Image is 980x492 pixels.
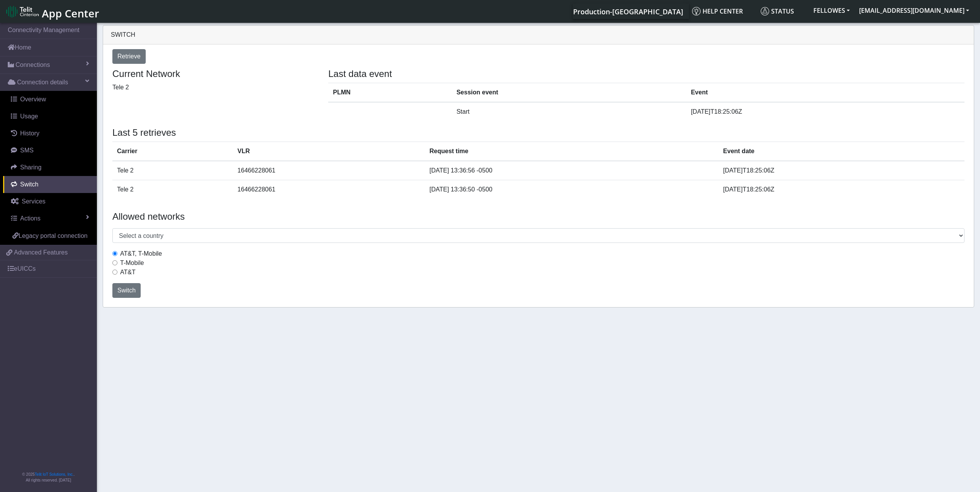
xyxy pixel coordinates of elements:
[20,130,40,137] span: History
[112,127,964,138] h4: Last 5 retrieves
[809,3,854,17] button: FELLOWES
[761,7,769,15] img: status.svg
[112,180,233,199] td: Tele 2
[425,180,718,199] td: [DATE] 13:36:50 -0500
[233,180,425,199] td: 16466228061
[3,142,97,159] a: SMS
[112,49,146,64] button: Retrieve
[425,161,718,180] td: [DATE] 13:36:56 -0500
[3,91,97,108] a: Overview
[328,83,452,102] th: PLMN
[3,210,97,227] a: Actions
[692,7,701,15] img: knowledge.svg
[692,7,743,15] span: Help center
[6,3,98,20] a: App Center
[117,53,141,60] span: Retrieve
[14,248,68,257] span: Advanced Features
[761,7,794,15] span: Status
[112,283,141,298] button: Switch
[3,159,97,176] a: Sharing
[3,176,97,193] a: Switch
[16,60,50,70] span: Connections
[20,164,41,171] span: Sharing
[233,161,425,180] td: 16466228061
[3,193,97,210] a: Services
[328,68,964,80] h4: Last data event
[22,198,45,205] span: Services
[3,125,97,142] a: History
[111,31,135,38] span: Switch
[718,142,964,161] th: Event date
[120,258,144,268] label: T-Mobile
[758,3,809,19] a: Status
[112,142,233,161] th: Carrier
[42,6,99,20] span: App Center
[854,3,974,17] button: [EMAIL_ADDRESS][DOMAIN_NAME]
[573,7,683,16] span: Production-[GEOGRAPHIC_DATA]
[19,232,88,239] span: Legacy portal connection
[452,102,686,121] td: Start
[17,78,68,87] span: Connection details
[6,5,39,18] img: logo-telit-cinterion-gw-new.png
[20,113,38,120] span: Usage
[20,181,38,188] span: Switch
[20,147,34,154] span: SMS
[35,472,74,477] a: Telit IoT Solutions, Inc.
[112,68,317,80] h4: Current Network
[718,161,964,180] td: [DATE]T18:25:06Z
[233,142,425,161] th: VLR
[112,161,233,180] td: Tele 2
[689,3,758,19] a: Help center
[120,268,136,277] label: AT&T
[3,108,97,125] a: Usage
[120,249,162,258] label: AT&T, T-Mobile
[112,84,129,91] span: Tele 2
[20,215,40,222] span: Actions
[686,102,964,121] td: [DATE]T18:25:06Z
[573,3,683,19] a: Your current platform instance
[718,180,964,199] td: [DATE]T18:25:06Z
[112,211,964,222] h4: Allowed networks
[117,287,136,294] span: Switch
[452,83,686,102] th: Session event
[686,83,964,102] th: Event
[425,142,718,161] th: Request time
[20,96,46,102] span: Overview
